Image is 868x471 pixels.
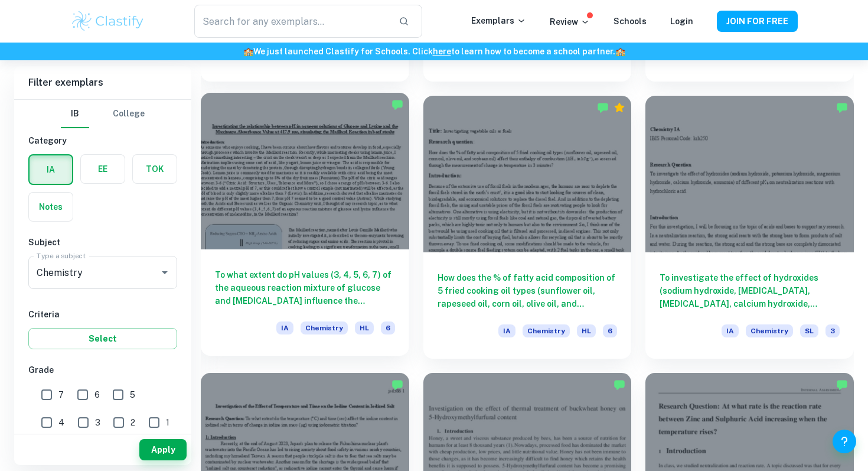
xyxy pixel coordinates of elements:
[645,96,854,358] a: To investigate the effect of hydroxides (sodium hydroxide, [MEDICAL_DATA], [MEDICAL_DATA], calciu...
[133,155,177,183] button: TOK
[113,100,145,128] button: College
[215,268,395,307] h6: To what extent do pH values (3, 4, 5, 6, 7) of the aqueous reaction mixture of glucose and [MEDIC...
[30,155,72,184] button: IA
[166,416,169,429] span: 1
[523,324,570,337] span: Chemistry
[28,308,177,321] h6: Criteria
[614,379,625,391] img: Marked
[660,271,840,310] h6: To investigate the effect of hydroxides (sodium hydroxide, [MEDICAL_DATA], [MEDICAL_DATA], calciu...
[391,379,403,391] img: Marked
[28,134,177,147] h6: Category
[603,324,617,337] span: 6
[717,11,798,32] button: JOIN FOR FREE
[836,379,848,391] img: Marked
[139,439,187,460] button: Apply
[597,102,609,113] img: Marked
[614,102,625,113] div: Premium
[58,388,64,401] span: 7
[201,96,409,358] a: To what extent do pH values (3, 4, 5, 6, 7) of the aqueous reaction mixture of glucose and [MEDIC...
[194,5,389,38] input: Search for any exemplars...
[833,430,856,453] button: Help and Feedback
[577,324,596,337] span: HL
[28,328,177,349] button: Select
[130,388,135,401] span: 5
[670,17,693,26] a: Login
[58,416,64,429] span: 4
[28,236,177,249] h6: Subject
[746,324,793,337] span: Chemistry
[355,321,374,334] span: HL
[94,388,100,401] span: 6
[276,321,293,334] span: IA
[615,47,625,56] span: 🏫
[498,324,515,337] span: IA
[2,45,866,58] h6: We just launched Clastify for Schools. Click to learn how to become a school partner.
[243,47,253,56] span: 🏫
[381,321,395,334] span: 6
[156,264,173,281] button: Open
[70,9,145,33] img: Clastify logo
[391,99,403,111] img: Marked
[130,416,135,429] span: 2
[14,66,191,99] h6: Filter exemplars
[61,100,89,128] button: IB
[550,15,590,28] p: Review
[722,324,739,337] span: IA
[800,324,818,337] span: SL
[423,96,632,358] a: How does the % of fatty acid composition of 5 fried cooking oil types (sunflower oil, rapeseed oi...
[438,271,618,310] h6: How does the % of fatty acid composition of 5 fried cooking oil types (sunflower oil, rapeseed oi...
[433,47,451,56] a: here
[29,193,73,221] button: Notes
[37,251,86,261] label: Type a subject
[95,416,100,429] span: 3
[836,102,848,113] img: Marked
[825,324,840,337] span: 3
[81,155,125,183] button: EE
[28,363,177,376] h6: Grade
[471,14,526,27] p: Exemplars
[301,321,348,334] span: Chemistry
[61,100,145,128] div: Filter type choice
[614,17,647,26] a: Schools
